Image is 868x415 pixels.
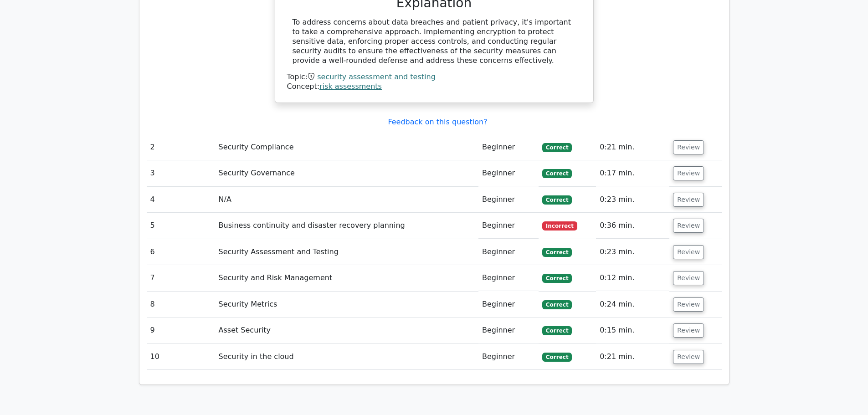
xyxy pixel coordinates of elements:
td: 6 [147,239,215,265]
td: 0:36 min. [596,213,669,239]
button: Review [673,245,704,259]
td: Security Governance [215,160,478,186]
button: Review [673,323,704,338]
td: Security Compliance [215,134,478,160]
td: 8 [147,292,215,318]
td: Security and Risk Management [215,265,478,291]
td: 0:21 min. [596,134,669,160]
button: Review [673,271,704,285]
td: Beginner [478,213,539,239]
button: Review [673,166,704,180]
td: Beginner [478,318,539,343]
td: 9 [147,318,215,343]
td: 0:17 min. [596,160,669,186]
td: Beginner [478,292,539,318]
td: Beginner [478,265,539,291]
a: Feedback on this question? [388,118,487,126]
td: 0:23 min. [596,239,669,265]
td: Beginner [478,187,539,213]
button: Review [673,350,704,364]
span: Correct [542,248,572,257]
td: 5 [147,213,215,239]
td: 3 [147,160,215,186]
td: Security in the cloud [215,344,478,370]
td: 4 [147,187,215,213]
td: Beginner [478,134,539,160]
td: 10 [147,344,215,370]
div: Concept: [287,82,581,92]
span: Correct [542,195,572,205]
td: 0:23 min. [596,187,669,213]
td: 2 [147,134,215,160]
span: Correct [542,353,572,362]
span: Correct [542,143,572,152]
td: Beginner [478,239,539,265]
td: 0:15 min. [596,318,669,343]
span: Correct [542,169,572,178]
div: Topic: [287,72,581,82]
td: 7 [147,265,215,291]
td: 0:12 min. [596,265,669,291]
span: Correct [542,326,572,335]
td: 0:21 min. [596,344,669,370]
button: Review [673,297,704,312]
td: Security Assessment and Testing [215,239,478,265]
td: Asset Security [215,318,478,343]
td: Business continuity and disaster recovery planning [215,213,478,239]
td: Beginner [478,160,539,186]
span: Incorrect [542,221,577,231]
button: Review [673,140,704,154]
a: risk assessments [319,82,382,91]
a: security assessment and testing [317,72,436,81]
button: Review [673,219,704,233]
span: Correct [542,300,572,309]
div: To address concerns about data breaches and patient privacy, it's important to take a comprehensi... [293,18,576,65]
span: Correct [542,274,572,283]
td: Beginner [478,344,539,370]
td: Security Metrics [215,292,478,318]
button: Review [673,193,704,207]
td: 0:24 min. [596,292,669,318]
td: N/A [215,187,478,213]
